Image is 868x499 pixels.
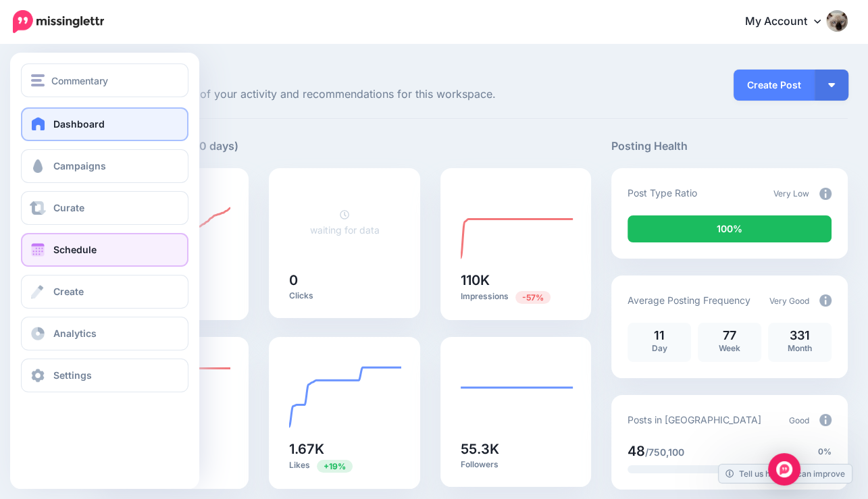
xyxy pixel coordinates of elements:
[819,294,832,307] img: info-circle-grey.png
[51,73,108,88] span: Commentary
[628,412,761,427] p: Posts in [GEOGRAPHIC_DATA]
[21,149,188,183] a: Campaigns
[719,343,740,353] span: Week
[634,330,684,342] p: 11
[732,5,848,38] a: My Account
[21,191,188,225] a: Curate
[21,317,188,350] a: Analytics
[611,138,848,155] h5: Posting Health
[645,446,684,458] span: /750,100
[828,83,835,87] img: arrow-down-white.png
[628,292,750,308] p: Average Posting Frequency
[515,291,551,304] span: Previous period: 257K
[53,160,106,172] span: Campaigns
[21,275,188,309] a: Create
[705,330,755,342] p: 77
[768,453,800,485] div: Open Intercom Messenger
[13,10,104,33] img: Missinglettr
[53,118,105,130] span: Dashboard
[788,343,812,353] span: Month
[789,415,809,425] span: Good
[21,107,188,141] a: Dashboard
[98,86,591,103] span: Here's an overview of your activity and recommendations for this workspace.
[461,290,571,303] p: Impressions
[461,273,571,287] h5: 110K
[628,215,832,242] div: 100% of your posts in the last 30 days were manually created (i.e. were not from Drip Campaigns o...
[461,459,571,470] p: Followers
[819,414,832,426] img: info-circle-grey.png
[317,460,353,473] span: Previous period: 1.4K
[53,244,97,255] span: Schedule
[769,296,809,306] span: Very Good
[53,202,84,213] span: Curate
[21,359,188,392] a: Settings
[719,465,852,483] a: Tell us how we can improve
[309,209,379,236] a: waiting for data
[289,290,399,301] p: Clicks
[289,273,399,287] h5: 0
[628,443,645,459] span: 48
[31,74,45,86] img: menu.png
[53,286,84,297] span: Create
[461,442,571,456] h5: 55.3K
[773,188,809,199] span: Very Low
[819,188,832,200] img: info-circle-grey.png
[21,233,188,267] a: Schedule
[289,459,399,472] p: Likes
[818,445,832,458] span: 0%
[734,70,815,101] a: Create Post
[53,369,92,381] span: Settings
[775,330,825,342] p: 331
[21,63,188,97] button: Commentary
[628,185,697,201] p: Post Type Ratio
[53,327,97,339] span: Analytics
[652,343,667,353] span: Day
[289,442,399,456] h5: 1.67K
